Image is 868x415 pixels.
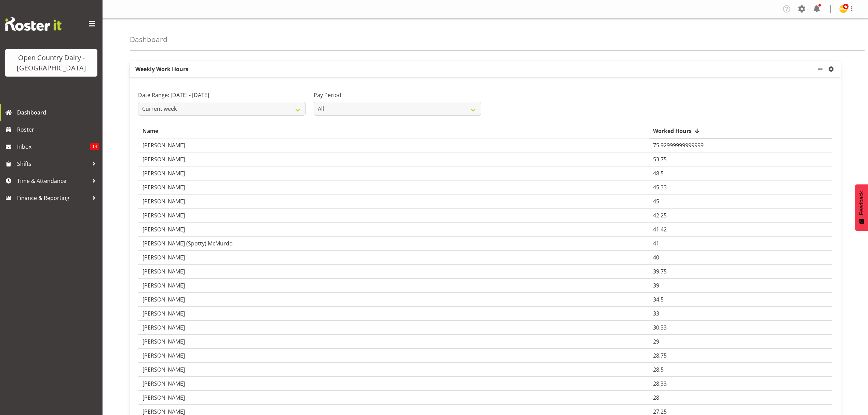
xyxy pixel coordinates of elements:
[653,324,667,331] span: 30.33
[653,170,664,177] span: 48.5
[653,127,692,135] span: Worked Hours
[653,268,667,275] span: 39.75
[138,138,649,152] td: [PERSON_NAME]
[138,195,649,209] td: [PERSON_NAME]
[653,282,659,289] span: 39
[138,391,649,405] td: [PERSON_NAME]
[138,321,649,335] td: [PERSON_NAME]
[143,127,158,135] span: Name
[12,53,91,73] div: Open Country Dairy - [GEOGRAPHIC_DATA]
[839,5,847,13] img: milk-reception-awarua7542.jpg
[138,293,649,307] td: [PERSON_NAME]
[138,180,649,195] td: [PERSON_NAME]
[138,91,306,99] label: Date Range: [DATE] - [DATE]
[5,17,62,31] img: Rosterit website logo
[138,377,649,391] td: [PERSON_NAME]
[138,307,649,321] td: [PERSON_NAME]
[130,61,816,77] p: Weekly Work Hours
[138,335,649,349] td: [PERSON_NAME]
[314,91,481,99] label: Pay Period
[653,352,667,359] span: 28.75
[17,193,89,203] span: Finance & Reporting
[17,107,99,118] span: Dashboard
[138,166,649,180] td: [PERSON_NAME]
[653,226,667,233] span: 41.42
[138,279,649,293] td: [PERSON_NAME]
[17,124,99,135] span: Roster
[138,363,649,377] td: [PERSON_NAME]
[653,198,659,205] span: 45
[130,36,167,43] h4: Dashboard
[827,65,838,73] a: settings
[653,296,664,303] span: 34.5
[138,152,649,166] td: [PERSON_NAME]
[855,184,868,231] button: Feedback - Show survey
[653,240,659,247] span: 41
[17,176,89,186] span: Time & Attendance
[17,142,90,152] span: Inbox
[653,212,667,219] span: 42.25
[138,209,649,223] td: [PERSON_NAME]
[653,338,659,345] span: 29
[138,265,649,279] td: [PERSON_NAME]
[653,380,667,387] span: 28.33
[90,143,99,150] span: 14
[653,156,667,163] span: 53.75
[17,159,89,169] span: Shifts
[138,237,649,251] td: [PERSON_NAME] (Spotty) McMurdo
[138,251,649,265] td: [PERSON_NAME]
[653,142,704,149] span: 75.92999999999999
[653,366,664,373] span: 28.5
[653,394,659,401] span: 28
[653,310,659,317] span: 33
[653,184,667,191] span: 45.33
[858,191,865,215] span: Feedback
[138,349,649,363] td: [PERSON_NAME]
[816,61,827,77] a: minimize
[138,223,649,237] td: [PERSON_NAME]
[653,254,659,261] span: 40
